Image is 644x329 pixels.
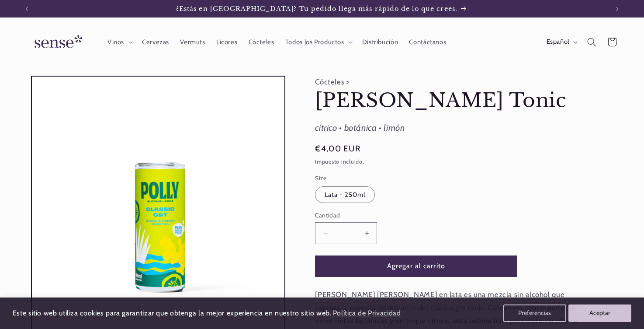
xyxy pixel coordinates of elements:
[582,32,602,52] summary: Búsqueda
[102,32,136,52] summary: Vinos
[136,32,174,52] a: Cervezas
[404,32,452,52] a: Contáctanos
[142,38,169,46] span: Cervezas
[249,38,274,46] span: Cócteles
[331,306,402,321] a: Política de Privacidad (opens in a new tab)
[285,38,344,46] span: Todos los Productos
[568,304,631,322] button: Aceptar
[24,30,90,55] img: Sense
[211,32,243,52] a: Licores
[107,38,124,46] span: Vinos
[315,186,375,203] label: Lata - 250ml
[176,5,457,13] span: ¿Estás en [GEOGRAPHIC_DATA]? Tu pedido llega más rápido de lo que crees.
[315,120,590,136] div: citrico • botánica • limón
[315,174,327,182] legend: Size
[243,32,280,52] a: Cócteles
[547,37,569,47] span: Español
[180,38,205,46] span: Vermuts
[21,26,93,58] a: Sense
[280,32,357,52] summary: Todos los Productos
[357,32,404,52] a: Distribución
[315,157,590,167] div: Impuesto incluido.
[409,38,446,46] span: Contáctanos
[315,255,517,277] button: Agregar al carrito
[175,32,211,52] a: Vermuts
[503,304,566,322] button: Preferencias
[541,33,582,51] button: Español
[315,211,517,220] label: Cantidad
[216,38,237,46] span: Licores
[13,309,332,317] span: Este sitio web utiliza cookies para garantizar que obtenga la mejor experiencia en nuestro sitio ...
[315,143,360,155] span: €4,00 EUR
[315,88,590,113] h1: [PERSON_NAME] Tonic
[362,38,398,46] span: Distribución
